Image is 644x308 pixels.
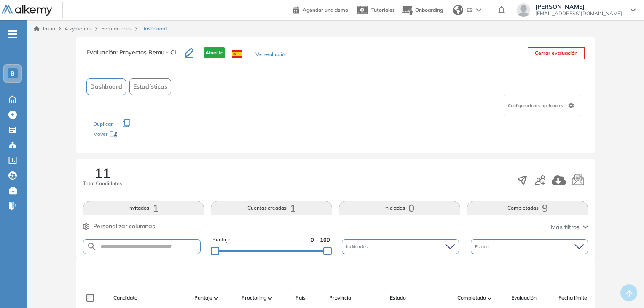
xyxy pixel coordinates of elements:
button: Invitados1 [83,201,204,215]
span: Tutoriales [371,7,395,13]
span: Candidato [113,294,137,302]
span: Abierta [204,47,225,58]
a: Inicio [34,25,55,32]
span: Duplicar [93,121,113,127]
img: [missing "en.ARROW_ALT" translation] [214,297,218,300]
span: Estado [390,294,406,302]
span: Estado [475,243,491,250]
span: Fecha límite [558,294,587,302]
button: Más filtros [551,223,588,232]
iframe: Chat Widget [602,267,644,308]
div: Incidencias [342,239,459,254]
span: Dashboard [141,25,167,32]
span: 0 - 100 [311,236,330,244]
span: Completado [457,294,486,302]
img: [missing "en.ARROW_ALT" translation] [268,297,272,300]
span: Total Candidatos [83,180,122,187]
span: Evaluación [511,294,537,302]
span: Configuraciones opcionales [508,103,565,109]
button: Dashboard [86,78,126,95]
span: Estadísticas [133,82,167,91]
img: world [453,5,463,15]
h3: Evaluación [86,47,185,65]
button: Completadas9 [467,201,588,215]
span: Onboarding [415,7,443,13]
img: [missing "en.ARROW_ALT" translation] [488,297,492,300]
div: Mover [93,127,177,143]
i: - [8,33,17,35]
button: Cuentas creadas1 [211,201,332,215]
a: Evaluaciones [101,25,132,32]
span: [PERSON_NAME] [535,3,622,10]
a: Agendar una demo [293,4,348,14]
span: Más filtros [551,223,580,232]
span: Dashboard [90,82,122,91]
span: Agendar una demo [303,7,348,13]
span: Alkymetrics [64,25,92,32]
span: País [295,294,306,302]
span: 11 [94,166,110,180]
span: [EMAIL_ADDRESS][DOMAIN_NAME] [535,10,622,17]
button: Onboarding [402,1,443,19]
button: Iniciadas0 [339,201,460,215]
span: B [11,70,15,77]
img: arrow [476,8,481,12]
button: Personalizar columnas [83,222,155,231]
img: Logo [2,5,52,16]
span: Personalizar columnas [93,222,155,231]
span: Puntaje [212,236,231,244]
span: Incidencias [346,243,369,250]
div: Widget de chat [602,267,644,308]
button: Cerrar evaluación [528,47,585,59]
div: Configuraciones opcionales [504,95,581,116]
span: Proctoring [241,294,266,302]
div: Estado [471,239,588,254]
span: ES [467,6,473,14]
span: : Proyectos Remu - CL [116,49,178,56]
button: Ver evaluación [255,51,287,59]
img: SEARCH_ALT [87,241,97,252]
img: ESP [232,50,242,58]
span: Provincia [329,294,351,302]
span: Puntaje [194,294,212,302]
button: Estadísticas [129,78,171,95]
